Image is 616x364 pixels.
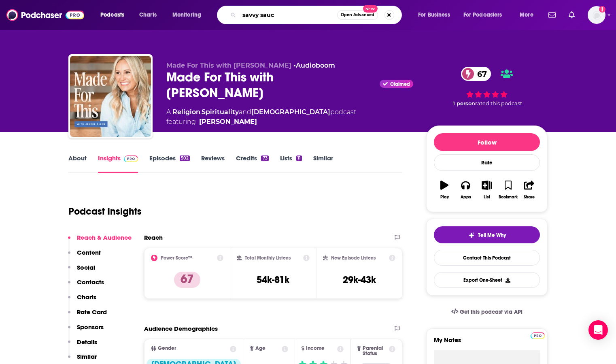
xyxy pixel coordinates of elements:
div: 11 [296,155,302,161]
a: [DEMOGRAPHIC_DATA] [251,108,330,116]
div: List [484,195,490,200]
a: 67 [461,67,491,81]
a: Lists11 [280,154,302,173]
span: Monitoring [172,9,201,21]
button: Reach & Audience [68,234,132,249]
span: More [520,9,533,21]
p: Rate Card [77,308,107,316]
button: Charts [68,293,96,308]
button: Social [68,264,95,279]
h2: Audience Demographics [144,325,218,332]
span: , [200,108,202,116]
span: and [239,108,251,116]
p: Similar [77,353,97,360]
button: open menu [514,9,544,21]
p: Contacts [77,278,104,286]
a: Contact This Podcast [434,250,540,266]
p: Sponsors [77,323,104,331]
h3: 29k-43k [343,274,376,286]
button: List [476,175,497,204]
input: Search podcasts, credits, & more... [239,9,337,21]
span: Podcasts [100,9,124,21]
h3: 54k-81k [257,274,289,286]
div: Bookmark [499,195,518,200]
span: Gender [158,346,176,351]
a: Jennie Allen [199,117,257,127]
button: Contacts [68,278,104,293]
div: Share [524,195,535,200]
h1: Podcast Insights [68,205,142,217]
h2: Total Monthly Listens [245,255,291,261]
p: Details [77,338,97,346]
span: Age [255,346,266,351]
span: 67 [469,67,491,81]
a: Episodes502 [149,154,190,173]
button: Bookmark [497,175,518,204]
span: • [293,62,335,69]
a: Audioboom [296,62,335,69]
p: Charts [77,293,96,301]
a: Credits73 [236,154,268,173]
span: New [363,5,378,13]
h2: Power Score™ [161,255,192,261]
span: Income [306,346,325,351]
svg: Add a profile image [599,6,605,13]
a: Podchaser - Follow, Share and Rate Podcasts [6,7,84,23]
span: Parental Status [363,346,388,356]
img: Made For This with Jennie Allen [70,56,151,137]
button: Apps [455,175,476,204]
div: Play [440,195,449,200]
a: Religion [172,108,200,116]
button: tell me why sparkleTell Me Why [434,226,540,243]
span: 1 person [453,100,475,106]
img: Podchaser Pro [124,155,138,162]
a: Show notifications dropdown [545,8,559,22]
a: Charts [134,9,161,21]
span: Get this podcast via API [460,309,523,315]
label: My Notes [434,336,540,350]
span: Claimed [390,82,410,86]
div: Open Intercom Messenger [588,320,608,340]
button: open menu [412,9,460,21]
img: Podchaser Pro [531,332,545,339]
a: About [68,154,87,173]
button: Play [434,175,455,204]
h2: New Episode Listens [331,255,376,261]
p: Reach & Audience [77,234,132,241]
span: For Podcasters [463,9,502,21]
p: Content [77,249,101,256]
button: Follow [434,133,540,151]
a: Pro website [531,331,545,339]
span: Made For This with [PERSON_NAME] [166,62,291,69]
div: 67 1 personrated this podcast [426,62,548,112]
p: Social [77,264,95,271]
div: 73 [261,155,268,161]
span: rated this podcast [475,100,522,106]
a: Spirituality [202,108,239,116]
button: Show profile menu [588,6,605,24]
button: Sponsors [68,323,104,338]
button: Rate Card [68,308,107,323]
button: open menu [95,9,135,21]
button: open menu [167,9,212,21]
a: Get this podcast via API [445,302,529,322]
div: Apps [461,195,471,200]
button: Content [68,249,101,264]
a: Similar [313,154,333,173]
a: Reviews [201,154,225,173]
button: Export One-Sheet [434,272,540,288]
img: tell me why sparkle [468,232,475,238]
button: Share [519,175,540,204]
a: Show notifications dropdown [565,8,578,22]
span: Tell Me Why [478,232,506,238]
button: Details [68,338,97,353]
span: Logged in as BenLaurro [588,6,605,24]
div: 502 [180,155,190,161]
button: open menu [458,9,514,21]
div: Rate [434,154,540,171]
div: Search podcasts, credits, & more... [225,6,410,24]
img: User Profile [588,6,605,24]
span: For Business [418,9,450,21]
a: InsightsPodchaser Pro [98,154,138,173]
